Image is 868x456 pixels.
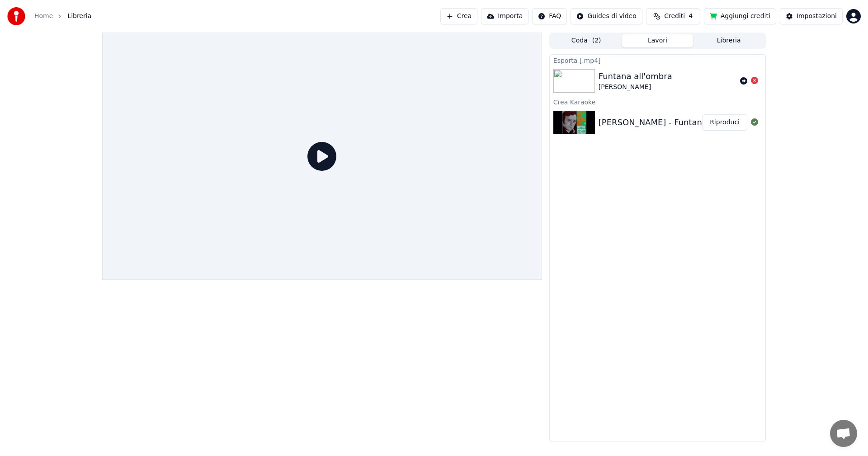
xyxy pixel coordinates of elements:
button: Crea [440,8,477,24]
button: Aggiungi crediti [704,8,776,24]
button: Impostazioni [780,8,843,24]
div: Funtana all'ombra [599,70,672,83]
div: Impostazioni [797,12,837,21]
button: Riproduci [702,114,747,131]
div: [PERSON_NAME] - Funtana all'ombra [599,116,748,129]
span: ( 2 ) [592,36,601,45]
a: Home [34,12,53,21]
nav: breadcrumb [34,12,91,21]
span: Crediti [664,12,685,21]
button: Guides di video [571,8,642,24]
img: youka [7,7,25,25]
span: 4 [689,12,693,21]
span: Libreria [67,12,91,21]
div: Crea Karaoke [550,96,765,107]
button: Importa [481,8,528,24]
button: Libreria [693,34,764,47]
div: [PERSON_NAME] [599,83,672,92]
div: Aprire la chat [830,420,857,447]
button: Lavori [622,34,693,47]
button: FAQ [532,8,567,24]
button: Crediti4 [646,8,700,24]
div: Esporta [.mp4] [550,55,765,66]
button: Coda [551,34,622,47]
